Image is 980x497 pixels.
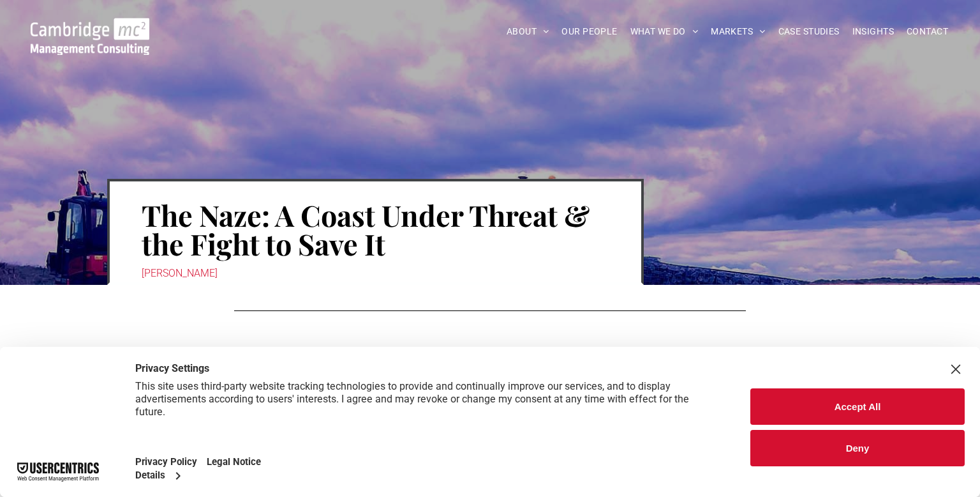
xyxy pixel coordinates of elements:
[142,199,609,259] h1: The Naze: A Coast Under Threat & the Fight to Save It
[142,264,609,282] div: [PERSON_NAME]
[846,22,900,42] a: INSIGHTS
[624,22,705,42] a: WHAT WE DO
[31,18,149,55] img: Go to Homepage
[31,20,149,33] a: Your Business Transformed | Cambridge Management Consulting
[500,22,556,42] a: ABOUT
[555,22,623,42] a: OUR PEOPLE
[704,22,771,42] a: MARKETS
[900,22,954,42] a: CONTACT
[772,22,846,42] a: CASE STUDIES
